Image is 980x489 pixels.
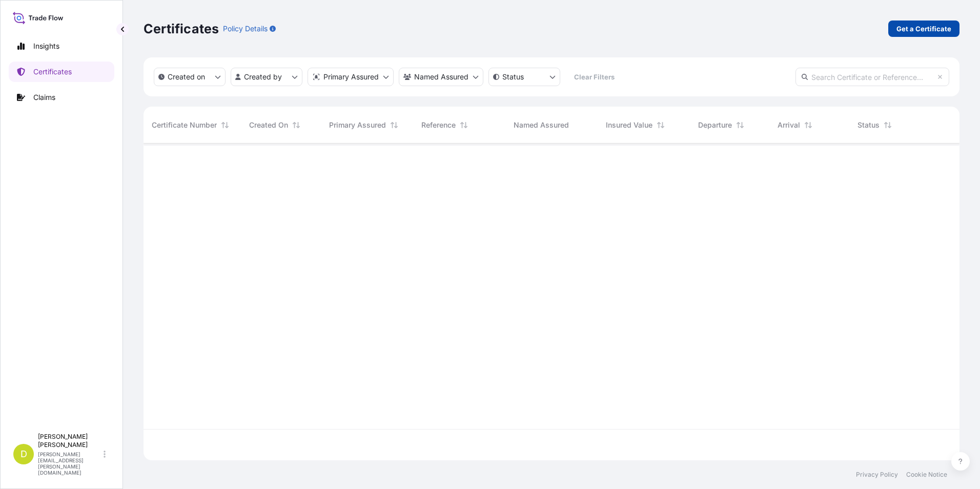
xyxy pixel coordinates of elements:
[882,119,894,131] button: Sort
[249,120,288,130] span: Created On
[231,68,302,86] button: createdBy Filter options
[33,92,55,103] p: Claims
[488,68,560,86] button: certificateStatus Filter options
[896,24,951,34] p: Get a Certificate
[421,120,456,130] span: Reference
[655,119,667,131] button: Sort
[144,21,219,37] p: Certificates
[857,120,880,130] span: Status
[9,62,114,82] a: Certificates
[698,120,732,130] span: Departure
[152,120,217,130] span: Certificate Number
[308,68,394,86] button: distributor Filter options
[219,119,231,131] button: Sort
[514,120,569,130] span: Named Assured
[906,471,947,479] a: Cookie Notice
[399,68,483,86] button: cargoOwner Filter options
[856,471,898,479] a: Privacy Policy
[38,433,101,449] p: [PERSON_NAME] [PERSON_NAME]
[168,72,205,82] p: Created on
[323,72,379,82] p: Primary Assured
[888,21,959,37] a: Get a Certificate
[244,72,282,82] p: Created by
[154,68,226,86] button: createdOn Filter options
[802,119,814,131] button: Sort
[21,449,27,459] span: D
[33,41,59,51] p: Insights
[329,120,386,130] span: Primary Assured
[502,72,524,82] p: Status
[734,119,746,131] button: Sort
[414,72,468,82] p: Named Assured
[778,120,800,130] span: Arrival
[38,451,101,476] p: [PERSON_NAME][EMAIL_ADDRESS][PERSON_NAME][DOMAIN_NAME]
[9,87,114,108] a: Claims
[33,67,72,77] p: Certificates
[290,119,302,131] button: Sort
[606,120,652,130] span: Insured Value
[458,119,470,131] button: Sort
[223,24,268,34] p: Policy Details
[388,119,400,131] button: Sort
[574,72,615,82] p: Clear Filters
[565,69,623,85] button: Clear Filters
[795,68,949,86] input: Search Certificate or Reference...
[9,36,114,56] a: Insights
